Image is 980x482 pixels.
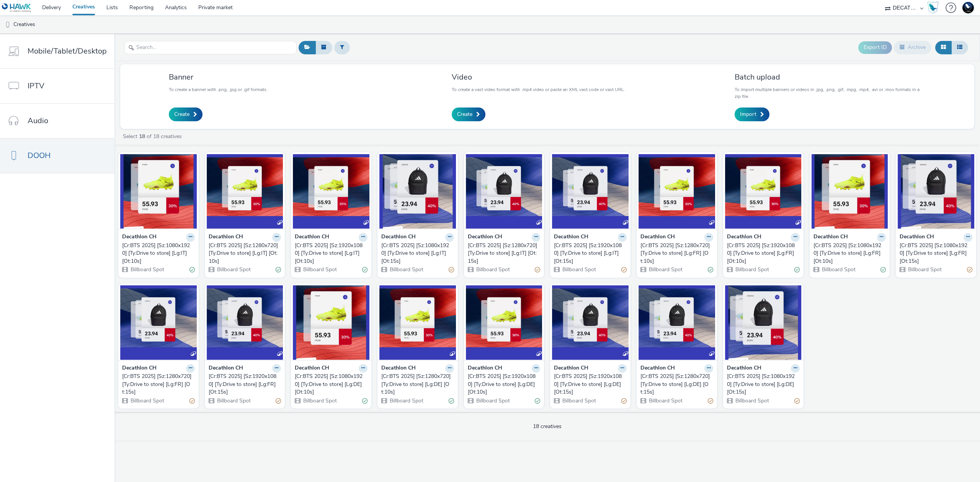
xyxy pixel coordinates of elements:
[735,266,769,273] span: Billboard Spot
[122,364,157,373] strong: Decathlon CH
[640,233,675,242] strong: Decathlon CH
[452,107,485,121] a: Create
[466,154,542,229] img: [Cr:BTS 2025] [Sz:1280x720] [Ty:Drive to store] [Lg:IT] [Ot:15s] visual
[28,46,107,57] span: Mobile/Tablet/Desktop
[858,41,892,54] button: Export ID
[216,397,251,404] span: Billboard Spot
[449,266,454,274] div: Partially valid
[381,242,451,265] div: [Cr:BTS 2025] [Sz:1080x1920] [Ty:Drive to store] [Lg:IT] [Ot:15s]
[927,2,942,14] a: Hawk Academy
[468,242,541,265] a: [Cr:BTS 2025] [Sz:1280x720] [Ty:Drive to store] [Lg:IT] [Ot:15s]
[735,397,769,404] span: Billboard Spot
[122,242,195,265] a: [Cr:BTS 2025] [Sz:1080x1920] [Ty:Drive to store] [Lg:IT] [Ot:10s]
[189,397,195,405] div: Partially valid
[124,41,297,54] input: Search...
[293,285,369,360] img: [Cr:BTS 2025] [Sz:1080x1920] [Ty:Drive to store] [Lg:DE] [Ot:10s] visual
[449,397,454,405] div: Valid
[169,86,268,93] p: To create a banner with .png, .jpg or .gif formats.
[794,266,800,274] div: Valid
[276,266,281,274] div: Valid
[935,41,952,54] button: Grid
[535,397,540,405] div: Valid
[381,233,416,242] strong: Decathlon CH
[295,373,364,396] div: [Cr:BTS 2025] [Sz:1080x1920] [Ty:Drive to store] [Lg:DE] [Ot:10s]
[209,373,281,396] a: [Cr:BTS 2025] [Sz:1920x1080] [Ty:Drive to store] [Lg:FR] [Ot:15s]
[735,107,769,121] a: Import
[894,41,931,54] button: Archive
[389,397,423,404] span: Billboard Spot
[130,266,164,273] span: Billboard Spot
[621,266,627,274] div: Partially valid
[295,242,364,265] div: [Cr:BTS 2025] [Sz:1920x1080] [Ty:Drive to store] [Lg:IT] [Ot:10s]
[900,242,972,265] a: [Cr:BTS 2025] [Sz:1080x1920] [Ty:Drive to store] [Lg:FR] [Ot:15s]
[475,266,510,273] span: Billboard Spot
[452,72,625,82] h3: Video
[621,397,627,405] div: Partially valid
[640,373,710,396] div: [Cr:BTS 2025] [Sz:1280x720] [Ty:Drive to store] [Lg:DE] [Ot:15s]
[295,233,329,242] strong: Decathlon CH
[216,266,251,273] span: Billboard Spot
[554,373,624,396] div: [Cr:BTS 2025] [Sz:1920x1080] [Ty:Drive to store] [Lg:DE] [Ot:15s]
[725,285,802,360] img: [Cr:BTS 2025] [Sz:1080x1920] [Ty:Drive to store] [Lg:DE] [Ot:15s] visual
[727,373,800,396] a: [Cr:BTS 2025] [Sz:1080x1920] [Ty:Drive to store] [Lg:DE] [Ot:15s]
[468,242,537,265] div: [Cr:BTS 2025] [Sz:1280x720] [Ty:Drive to store] [Lg:IT] [Ot:15s]
[967,266,972,274] div: Partially valid
[639,154,715,229] img: [Cr:BTS 2025] [Sz:1280x720] [Ty:Drive to store] [Lg:FR] [Ot:10s] visual
[381,373,454,396] a: [Cr:BTS 2025] [Sz:1280x720] [Ty:Drive to store] [Lg:DE] [Ot:10s]
[295,364,329,373] strong: Decathlon CH
[276,397,281,405] div: Partially valid
[122,133,185,140] a: Select of 18 creatives
[381,364,416,373] strong: Decathlon CH
[907,266,942,273] span: Billboard Spot
[648,266,683,273] span: Billboard Spot
[28,150,51,161] span: DOOH
[927,2,939,14] div: Hawk Academy
[28,80,44,91] span: IPTV
[209,364,243,373] strong: Decathlon CH
[640,364,675,373] strong: Decathlon CH
[207,285,283,360] img: [Cr:BTS 2025] [Sz:1920x1080] [Ty:Drive to store] [Lg:FR] [Ot:15s] visual
[209,242,281,265] a: [Cr:BTS 2025] [Sz:1280x720] [Ty:Drive to store] [Lg:IT] [Ot:10s]
[293,154,369,229] img: [Cr:BTS 2025] [Sz:1920x1080] [Ty:Drive to store] [Lg:IT] [Ot:10s] visual
[562,266,596,273] span: Billboard Spot
[209,242,278,265] div: [Cr:BTS 2025] [Sz:1280x720] [Ty:Drive to store] [Lg:IT] [Ot:10s]
[295,373,367,396] a: [Cr:BTS 2025] [Sz:1080x1920] [Ty:Drive to store] [Lg:DE] [Ot:10s]
[381,242,454,265] a: [Cr:BTS 2025] [Sz:1080x1920] [Ty:Drive to store] [Lg:IT] [Ot:15s]
[2,3,31,13] img: undefined Logo
[139,133,145,140] strong: 18
[727,242,800,265] a: [Cr:BTS 2025] [Sz:1920x1080] [Ty:Drive to store] [Lg:FR] [Ot:10s]
[302,397,337,404] span: Billboard Spot
[122,242,192,265] div: [Cr:BTS 2025] [Sz:1080x1920] [Ty:Drive to store] [Lg:IT] [Ot:10s]
[735,86,926,100] p: To import multiple banners or videos in .jpg, .png, .gif, .mpg, .mp4, .avi or .mov formats in a z...
[122,373,192,396] div: [Cr:BTS 2025] [Sz:1280x720] [Ty:Drive to store] [Lg:FR] [Ot:15s]
[562,397,596,404] span: Billboard Spot
[554,364,588,373] strong: Decathlon CH
[120,285,197,360] img: [Cr:BTS 2025] [Sz:1280x720] [Ty:Drive to store] [Lg:FR] [Ot:15s] visual
[468,233,502,242] strong: Decathlon CH
[122,233,157,242] strong: Decathlon CH
[552,285,629,360] img: [Cr:BTS 2025] [Sz:1920x1080] [Ty:Drive to store] [Lg:DE] [Ot:15s] visual
[951,41,968,54] button: Table
[389,266,423,273] span: Billboard Spot
[821,266,856,273] span: Billboard Spot
[452,86,625,93] p: To create a vast video format with .mp4 video or paste an XML vast code or vast URL.
[640,242,713,265] a: [Cr:BTS 2025] [Sz:1280x720] [Ty:Drive to store] [Lg:FR] [Ot:10s]
[554,242,627,265] a: [Cr:BTS 2025] [Sz:1920x1080] [Ty:Drive to store] [Lg:IT] [Ot:15s]
[468,373,537,396] div: [Cr:BTS 2025] [Sz:1920x1080] [Ty:Drive to store] [Lg:DE] [Ot:10s]
[379,154,456,229] img: [Cr:BTS 2025] [Sz:1080x1920] [Ty:Drive to store] [Lg:IT] [Ot:15s] visual
[640,242,710,265] div: [Cr:BTS 2025] [Sz:1280x720] [Ty:Drive to store] [Lg:FR] [Ot:10s]
[880,266,886,274] div: Valid
[813,242,883,265] div: [Cr:BTS 2025] [Sz:1080x1920] [Ty:Drive to store] [Lg:FR] [Ot:10s]
[813,233,848,242] strong: Decathlon CH
[740,111,756,118] span: Import
[169,107,203,121] a: Create
[535,266,540,274] div: Partially valid
[813,242,886,265] a: [Cr:BTS 2025] [Sz:1080x1920] [Ty:Drive to store] [Lg:FR] [Ot:10s]
[468,373,541,396] a: [Cr:BTS 2025] [Sz:1920x1080] [Ty:Drive to store] [Lg:DE] [Ot:10s]
[794,397,800,405] div: Partially valid
[457,111,472,118] span: Create
[302,266,337,273] span: Billboard Spot
[735,72,926,82] h3: Batch upload
[468,364,502,373] strong: Decathlon CH
[727,364,761,373] strong: Decathlon CH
